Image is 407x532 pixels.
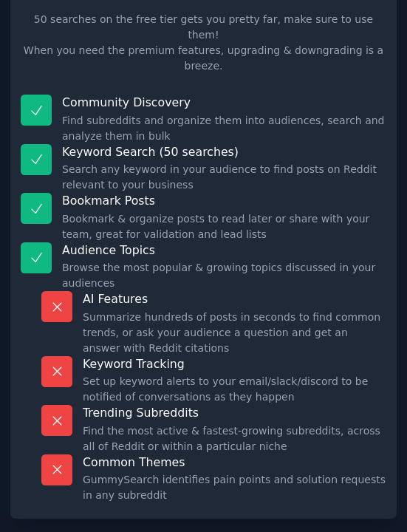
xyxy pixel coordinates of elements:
p: Audience Topics [62,242,386,258]
dd: Browse the most popular & growing topics discussed in your audiences [62,260,386,291]
dd: GummySearch identifies pain points and solution requests in any subreddit [83,472,386,503]
p: Keyword Search (50 searches) [62,144,386,160]
p: Common Themes [83,454,386,470]
dd: Bookmark & organize posts to read later or share with your team, great for validation and lead lists [62,211,386,242]
p: Community Discovery [62,95,386,110]
p: Keyword Tracking [83,356,386,372]
dd: Summarize hundreds of posts in seconds to find common trends, or ask your audience a question and... [83,310,386,356]
dd: Find subreddits and organize them into audiences, search and analyze them in bulk [62,113,386,144]
p: AI Features [83,291,386,307]
p: Trending Subreddits [83,405,386,420]
p: 50 searches on the free tier gets you pretty far, make sure to use them! When you need the premiu... [21,12,386,74]
p: Bookmark Posts [62,193,386,208]
dd: Find the most active & fastest-growing subreddits, across all of Reddit or within a particular niche [83,423,386,454]
dd: Search any keyword in your audience to find posts on Reddit relevant to your business [62,162,386,193]
dd: Set up keyword alerts to your email/slack/discord to be notified of conversations as they happen [83,374,386,405]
